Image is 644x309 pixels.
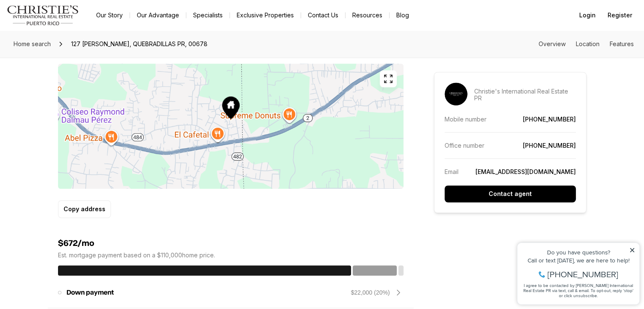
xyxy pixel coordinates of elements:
span: Register [608,12,632,19]
a: Skip to: Location [576,40,600,47]
div: Call or text [DATE], we are here to help! [9,27,122,33]
button: Contact Us [301,9,345,21]
a: Skip to: Features [610,40,634,47]
a: Our Advantage [130,9,186,21]
button: Copy address [58,200,111,218]
a: Skip to: Overview [539,40,566,47]
span: I agree to be contacted by [PERSON_NAME] International Real Estate PR via text, call & email. To ... [11,52,121,68]
span: 127 [PERSON_NAME], QUEBRADILLAS PR, 00678 [68,37,211,51]
a: Our Story [89,9,130,21]
p: Office number [445,142,484,149]
a: Home search [10,37,54,51]
button: Login [574,7,601,24]
p: Contact agent [489,190,532,197]
span: [PHONE_NUMBER] [35,40,105,48]
h4: $672/mo [58,238,404,248]
a: Exclusive Properties [230,9,301,21]
p: Copy address [64,206,105,212]
span: Home search [14,40,51,47]
button: Register [603,7,637,24]
span: Login [579,12,596,19]
p: Email [445,168,459,175]
a: Resources [345,9,389,21]
p: Down payment [66,289,114,296]
div: Down payment$22,000 (20%) [58,282,404,303]
p: Est. mortgage payment based on a $110,000 home price. [58,252,404,259]
p: Christie's International Real Estate PR [474,88,576,102]
img: Map of 127 CARR, QUEBRADILLAS PR, 00678 [58,63,404,189]
button: Contact agent [445,185,576,202]
a: Blog [390,9,416,21]
a: Specialists [186,9,229,21]
div: Do you have questions? [9,19,122,25]
p: Mobile number [445,116,486,123]
nav: Page section menu [539,41,634,47]
a: [PHONE_NUMBER] [523,116,576,123]
a: [PHONE_NUMBER] [523,142,576,149]
a: [EMAIL_ADDRESS][DOMAIN_NAME] [475,168,576,175]
div: $22,000 (20%) [351,288,390,297]
img: logo [7,5,79,25]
